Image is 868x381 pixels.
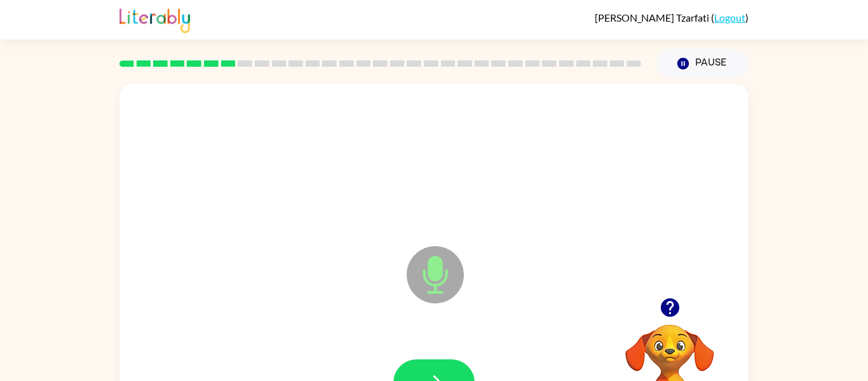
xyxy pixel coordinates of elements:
[714,11,745,24] a: Logout
[119,5,190,33] img: Literably
[595,11,711,24] span: [PERSON_NAME] Tzarfati
[656,49,749,78] button: Pause
[595,11,749,24] div: ( )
